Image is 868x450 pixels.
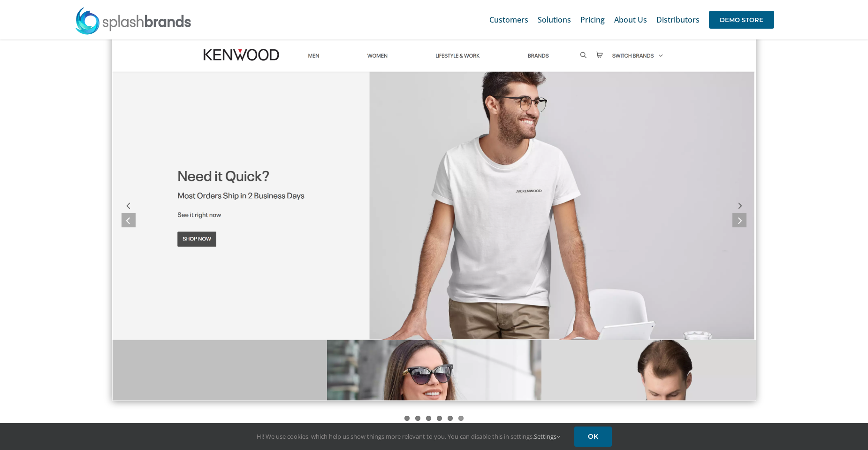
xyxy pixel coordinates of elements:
a: Customers [489,5,528,35]
span: Distributors [656,16,700,23]
a: Pricing [580,5,605,35]
a: 4 [437,416,442,421]
span: DEMO STORE [709,11,774,29]
a: 2 [415,416,420,421]
a: 6 [458,416,464,421]
a: 3 [426,416,431,421]
a: Distributors [656,5,700,35]
img: screely-1684640396101.png [112,28,756,401]
span: About Us [614,16,647,23]
a: Settings [534,432,560,441]
a: 5 [448,416,453,421]
span: Hi! We use cookies, which help us show things more relevant to you. You can disable this in setti... [257,432,560,441]
span: Solutions [538,16,571,23]
a: 1 [404,416,410,421]
nav: Main Menu Sticky [489,5,774,35]
a: screely-1684640396101 [122,388,746,398]
a: OK [574,427,612,447]
span: Customers [489,16,528,23]
span: Pricing [580,16,605,23]
img: SplashBrands.com Logo [75,7,192,35]
a: DEMO STORE [709,5,774,35]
